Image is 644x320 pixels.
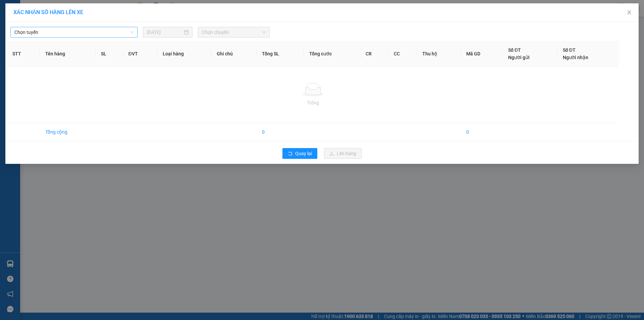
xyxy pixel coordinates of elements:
span: Chọn tuyến [14,27,133,37]
td: 0 [257,123,304,141]
th: Ghi chú [211,41,257,67]
span: close [627,10,632,15]
span: Số ĐT [508,47,521,53]
li: Tân Quang Dũng Thành Liên [3,3,97,29]
span: environment [3,45,8,50]
th: Mã GD [461,41,503,67]
th: Thu hộ [417,41,461,67]
th: ĐVT [123,41,157,67]
button: uploadLên hàng [324,148,362,159]
div: Trống [12,99,613,106]
th: Tổng cước [304,41,360,67]
span: Chọn chuyến [202,27,266,37]
button: Close [620,3,639,22]
th: CR [360,41,389,67]
b: Bến xe Phía [GEOGRAPHIC_DATA] [3,45,45,65]
span: Người gửi [508,55,530,60]
input: 12/08/2025 [147,29,182,36]
span: Quay lại [295,150,312,157]
th: Loại hàng [157,41,211,67]
span: Người nhận [563,55,588,60]
td: Tổng cộng [40,123,96,141]
li: VP BÀ RỊA VŨNG TÀU [46,36,89,51]
th: STT [7,41,40,67]
th: CC [388,41,417,67]
li: VP VP Huế [3,36,46,44]
th: SL [96,41,123,67]
th: Tổng SL [257,41,304,67]
td: 0 [461,123,503,141]
th: Tên hàng [40,41,96,67]
span: XÁC NHẬN SỐ HÀNG LÊN XE [13,9,83,15]
button: rollbackQuay lại [282,148,317,159]
span: rollback [288,151,292,156]
span: Số ĐT [563,47,576,53]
